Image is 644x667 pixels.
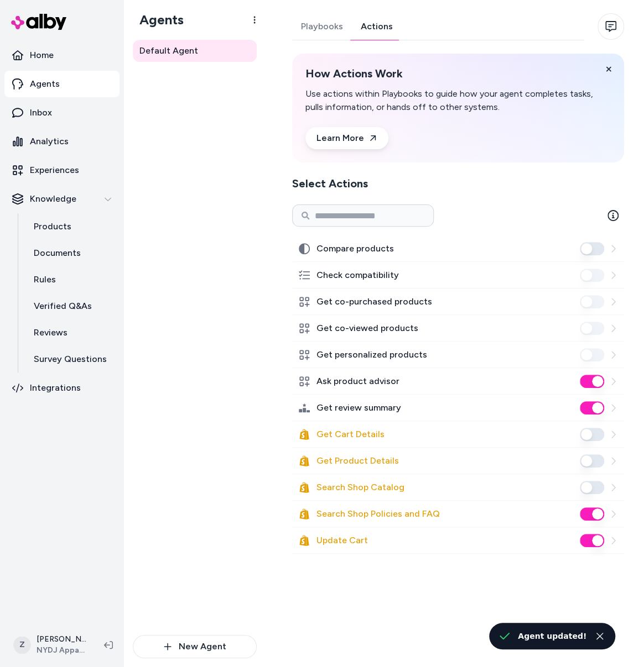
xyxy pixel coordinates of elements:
button: New Agent [133,635,257,658]
a: Survey Questions [23,346,120,372]
img: alby Logo [11,14,66,30]
a: Rules [23,266,120,293]
p: Products [34,220,71,233]
label: Get review summary [316,401,401,414]
a: Inbox [4,99,120,126]
button: Z[PERSON_NAME]NYDJ Apparel [7,627,95,663]
button: Knowledge [4,186,120,212]
a: Agents [4,71,120,97]
span: NYDJ Apparel [37,645,86,656]
p: Experiences [30,164,79,177]
label: Search Shop Policies and FAQ [316,507,440,521]
p: Inbox [30,106,52,119]
label: Get Product Details [316,454,399,468]
label: Ask product advisor [316,375,399,388]
p: Survey Questions [34,353,107,366]
span: Default Agent [139,44,198,57]
a: Default Agent [133,40,257,62]
label: Update Cart [316,534,368,547]
button: Close toast [593,629,606,643]
p: Rules [34,273,56,286]
a: Learn More [305,127,388,149]
label: Check compatibility [316,269,399,282]
label: Get co-viewed products [316,322,418,335]
a: Home [4,42,120,69]
a: Playbooks [292,13,352,40]
p: Analytics [30,135,69,148]
p: Knowledge [30,192,76,206]
a: Documents [23,240,120,266]
label: Compare products [316,242,394,255]
h1: Agents [131,12,184,28]
label: Get co-purchased products [316,295,432,308]
a: Integrations [4,375,120,401]
a: Products [23,213,120,240]
p: Use actions within Playbooks to guide how your agent completes tasks, pulls information, or hands... [305,87,611,114]
p: Reviews [34,326,67,339]
a: Reviews [23,319,120,346]
p: Verified Q&As [34,300,92,313]
label: Search Shop Catalog [316,481,404,494]
p: Agents [30,77,60,91]
a: Experiences [4,157,120,183]
a: Actions [352,13,402,40]
h2: Select Actions [292,176,624,191]
a: Analytics [4,128,120,155]
p: Home [30,49,54,62]
label: Get personalized products [316,348,427,361]
h2: How Actions Work [305,67,611,81]
p: Integrations [30,381,81,395]
span: Z [13,636,31,654]
p: [PERSON_NAME] [37,634,86,645]
a: Verified Q&As [23,293,120,319]
label: Get Cart Details [316,428,385,441]
div: Agent updated! [518,629,586,643]
p: Documents [34,246,81,260]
